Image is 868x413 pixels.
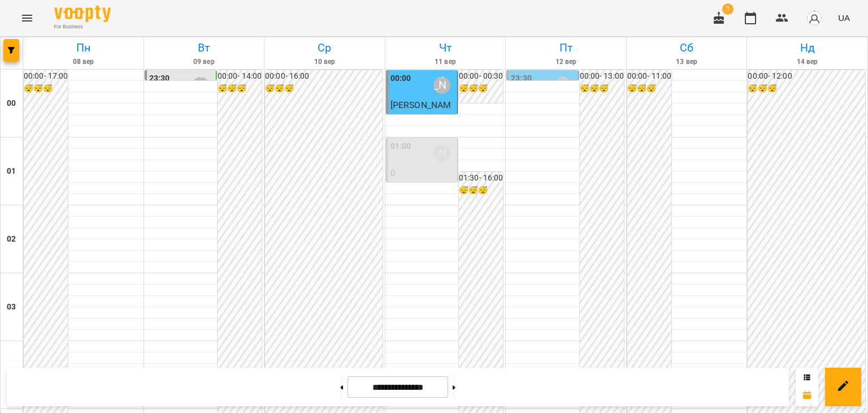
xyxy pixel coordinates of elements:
h6: 03 [7,301,16,313]
h6: 14 вер [749,57,866,67]
h6: 😴😴😴 [748,83,865,95]
button: Menu [14,5,41,32]
h6: 😴😴😴 [627,83,671,95]
h6: Пн [25,39,142,57]
h6: 09 вер [146,57,263,67]
h6: 02 [7,233,16,246]
h6: 00:00 - 17:00 [24,70,68,83]
img: Voopty Logo [54,6,111,22]
h6: Нд [749,39,866,57]
h6: 00:00 - 16:00 [265,70,383,83]
h6: 10 вер [266,57,383,67]
div: Мосюра Лариса [433,145,450,162]
h6: 00:00 - 11:00 [627,70,671,83]
h6: Вт [146,39,263,57]
h6: 01:30 - 16:00 [459,172,503,184]
button: UA [834,7,854,28]
h6: Пт [507,39,624,57]
h6: 😴😴😴 [459,184,503,197]
label: 23:30 [149,72,170,85]
h6: 00:00 - 14:00 [218,70,262,83]
div: Мосюра Лариса [433,77,450,94]
span: For Business [54,23,111,31]
h6: 01 [7,165,16,178]
img: avatar_s.png [806,10,822,26]
span: [PERSON_NAME] [390,100,452,124]
p: індивід шч 45 хв [390,180,455,206]
h6: 😴😴😴 [24,83,68,95]
label: 01:00 [390,140,411,153]
h6: 00:00 - 13:00 [580,70,624,83]
p: 0 [390,166,455,180]
h6: Сб [628,39,745,57]
h6: Чт [387,39,504,57]
label: 00:00 [390,72,411,85]
h6: 08 вер [25,57,142,67]
h6: 00 [7,97,16,110]
h6: 😴😴😴 [218,83,262,95]
div: Мосюра Лариса [554,77,571,94]
h6: 00:00 - 00:30 [459,70,503,83]
h6: 😴😴😴 [580,83,624,95]
span: 1 [722,3,734,15]
h6: 00:00 - 12:00 [748,70,865,83]
h6: 11 вер [387,57,504,67]
span: UA [838,12,850,24]
h6: 13 вер [628,57,745,67]
div: Мосюра Лариса [192,77,209,94]
h6: 12 вер [507,57,624,67]
label: 23:30 [511,72,532,85]
h6: Ср [266,39,383,57]
h6: 😴😴😴 [265,83,383,95]
h6: 😴😴😴 [459,83,503,95]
